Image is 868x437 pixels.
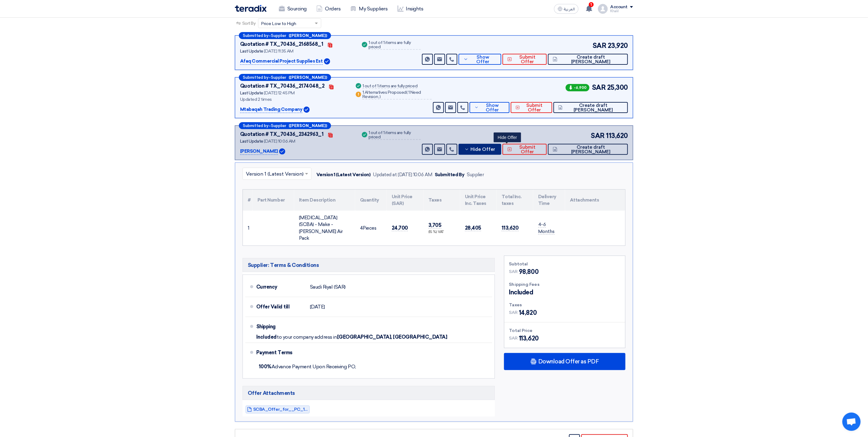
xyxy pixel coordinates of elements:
span: ( [406,90,408,95]
th: Unit Price (SAR) [387,190,423,211]
span: SAR [592,41,607,51]
strong: 100% [259,364,272,370]
div: (15 %) VAT [428,230,455,235]
div: 1 out of 1 items are fully priced [362,84,417,89]
th: Item Description [294,190,355,211]
span: 113,620 [519,334,539,343]
span: Create draft [PERSON_NAME] [559,55,623,64]
span: Submit Offer [513,145,542,154]
span: Submitted by [243,124,268,128]
span: -6,900 [566,84,589,91]
button: Submit Offer [511,102,552,113]
b: ([PERSON_NAME]) [289,75,327,79]
button: Show Offer [470,102,510,113]
a: Open chat [842,413,861,431]
span: Submit Offer [521,103,547,112]
span: Submit Offer [513,55,542,64]
span: Last Update [240,139,263,144]
div: Saudi Riyal (SAR) [310,281,346,293]
th: # [243,190,253,211]
div: Currency [256,280,305,294]
button: العربية [554,4,578,14]
span: Supplier [271,34,286,38]
span: 4 [360,225,363,231]
div: 1 out of 1 items are fully priced [369,131,420,140]
b: ([PERSON_NAME]) [289,124,327,128]
div: Updated 2 times [240,96,347,103]
span: 24,700 [392,225,408,231]
span: 4-6 Months [538,222,555,235]
span: SAR [509,335,518,341]
div: Offer Valid till [256,300,305,314]
span: 1 [589,2,594,7]
span: SCBA_Offer_for__PC_1756364476171.pdf [253,407,308,412]
p: Afaq Commercial Project Supplies Est [240,58,323,65]
h5: Supplier: Terms & Conditions [243,258,495,272]
div: Taxes [509,302,620,308]
span: Show Offer [470,55,496,64]
div: Submitted By [435,171,464,178]
a: My Suppliers [345,2,392,16]
span: Last Update [240,49,263,54]
div: Quotation # TX_70436_2168568_1 [240,41,323,48]
div: Shipping Fees [509,281,620,288]
span: SAR [509,309,518,316]
span: SAR [591,131,605,141]
div: Supplier [467,171,484,178]
span: 113,620 [606,131,628,141]
span: العربية [564,7,575,11]
th: Total Inc. taxes [497,190,533,211]
span: Submitted by [243,34,268,38]
img: profile_test.png [598,4,608,14]
th: Quantity [355,190,387,211]
div: – [239,74,331,81]
b: ([PERSON_NAME]) [289,34,327,38]
span: [DATE] [310,304,325,310]
span: 1 Need Revision, [362,90,421,99]
span: 14,820 [519,308,537,317]
h5: Offer Attachments [243,386,495,400]
div: Version 1 (Latest Version) [316,171,371,178]
a: Orders [312,2,345,16]
span: Sort By [242,20,256,27]
div: Payment Terms [256,345,485,360]
span: 3,705 [428,222,441,228]
span: SAR [509,268,518,275]
a: Insights [393,2,428,16]
span: 23,920 [608,41,628,51]
button: Submit Offer [502,54,547,65]
img: Verified Account [304,107,310,113]
td: Pieces [355,211,387,246]
div: Hide Offer [494,133,521,142]
div: Quotation # TX_70436_2342963_1 [240,131,324,138]
div: 1 out of 1 items are fully priced [369,41,420,50]
div: Total Price [509,327,620,334]
span: Show Offer [480,103,505,112]
span: Create draft [PERSON_NAME] [559,145,623,154]
div: Quotation # TX_70436_2174048_2 [240,82,325,90]
div: Account [610,5,628,10]
span: Advance Payment Upon Receiving PO, [259,364,356,370]
th: Part Number [253,190,294,211]
span: [DATE] 11:35 AM [264,49,294,54]
button: Show Offer [459,54,501,65]
div: Shipping [256,319,305,334]
span: 28,405 [465,225,481,231]
span: Price Low to High [261,20,297,27]
span: Last Update [240,90,263,96]
p: [PERSON_NAME] [240,148,278,155]
span: Supplier [271,75,286,79]
span: 25,300 [607,82,628,93]
span: 98,800 [519,267,538,276]
td: 1 [243,211,253,246]
span: 113,620 [502,225,519,231]
span: [DATE] 12:45 PM [264,90,295,96]
span: to your company address in [277,334,337,340]
span: Hide Offer [471,147,495,152]
button: Hide Offer [459,144,501,155]
th: Taxes [423,190,460,211]
th: Delivery Time [533,190,565,211]
div: – [239,32,331,39]
span: Supplier [271,124,286,128]
span: SAR [592,82,606,93]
